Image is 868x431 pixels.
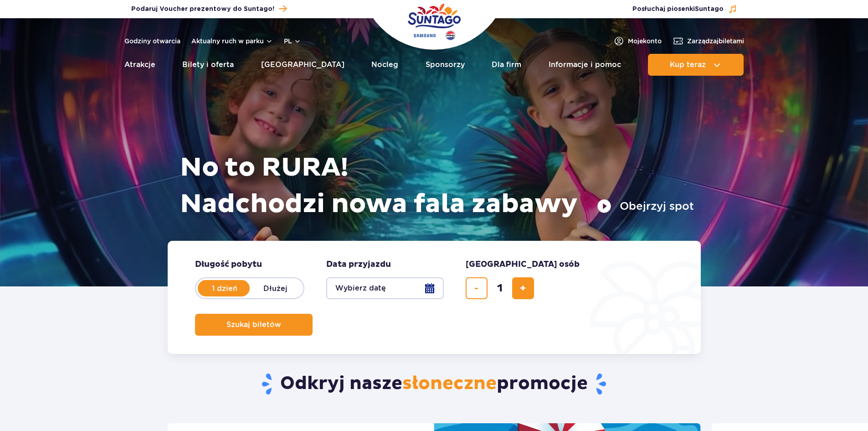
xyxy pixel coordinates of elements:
[261,54,344,76] a: [GEOGRAPHIC_DATA]
[648,54,744,76] button: Kup teraz
[182,54,234,76] a: Bilety i oferta
[326,259,391,270] span: Data przyjazdu
[489,277,511,299] input: liczba biletów
[199,279,251,298] label: 1 dzień
[167,372,701,396] h2: Odkryj nasze promocje
[124,54,155,76] a: Atrakcje
[466,277,488,299] button: usuń bilet
[371,54,398,76] a: Nocleg
[512,277,534,299] button: dodaj bilet
[597,199,694,213] button: Obejrzyj spot
[687,36,744,46] span: Zarządzaj biletami
[632,5,737,14] button: Posłuchaj piosenkiSuntago
[124,36,180,46] a: Godziny otwarcia
[670,61,706,69] span: Kup teraz
[673,36,744,47] a: Zarządzajbiletami
[131,5,274,14] span: Podaruj Voucher prezentowy do Suntago!
[613,36,662,47] a: Mojekonto
[168,241,701,354] form: Planowanie wizyty w Park of Poland
[326,277,444,299] button: Wybierz datę
[549,54,621,76] a: Informacje i pomoc
[492,54,521,76] a: Dla firm
[195,314,313,336] button: Szukaj biletów
[180,150,694,223] h1: No to RURA! Nadchodzi nowa fala zabawy
[628,36,662,46] span: Moje konto
[131,3,287,15] a: Podaruj Voucher prezentowy do Suntago!
[195,259,262,270] span: Długość pobytu
[226,321,281,329] span: Szukaj biletów
[695,6,724,12] span: Suntago
[402,372,497,395] span: słoneczne
[191,37,273,45] button: Aktualny ruch w parku
[632,5,724,14] span: Posłuchaj piosenki
[426,54,465,76] a: Sponsorzy
[250,279,302,298] label: Dłużej
[284,36,301,46] button: pl
[466,259,580,270] span: [GEOGRAPHIC_DATA] osób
